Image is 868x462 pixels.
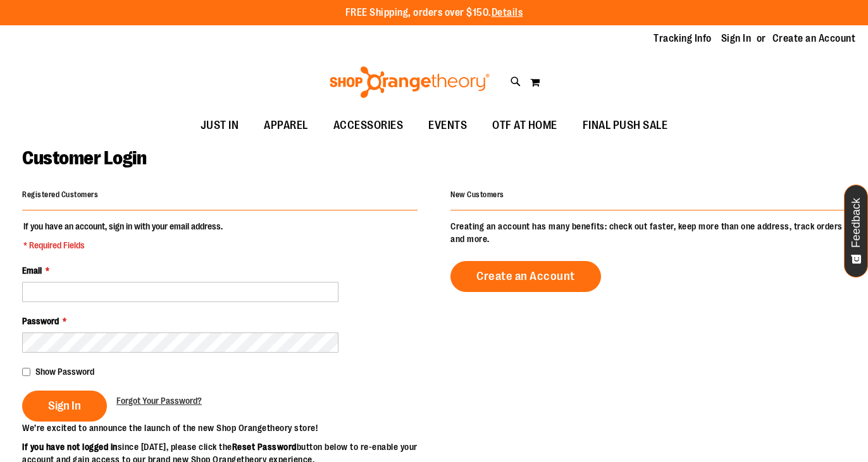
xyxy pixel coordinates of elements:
strong: Reset Password [232,442,297,452]
p: FREE Shipping, orders over $150. [345,6,523,20]
span: Forgot Your Password? [116,396,202,406]
button: Sign In [22,391,107,422]
span: Sign In [48,399,81,413]
span: OTF AT HOME [492,111,557,140]
span: EVENTS [428,111,467,140]
a: ACCESSORIES [321,111,416,140]
button: Feedback - Show survey [844,185,868,277]
a: FINAL PUSH SALE [570,111,681,140]
a: Create an Account [450,261,601,292]
span: Feedback [850,198,862,248]
span: Create an Account [476,269,575,283]
span: FINAL PUSH SALE [583,111,668,140]
a: Sign In [721,32,752,46]
a: OTF AT HOME [480,111,570,140]
a: EVENTS [416,111,480,140]
a: Details [492,7,523,18]
a: JUST IN [188,111,252,140]
span: APPAREL [264,111,308,140]
a: Create an Account [772,32,856,46]
img: Shop Orangetheory [328,66,492,98]
span: Password [22,316,59,326]
span: JUST IN [201,111,239,140]
span: Show Password [35,367,94,377]
a: APPAREL [251,111,321,140]
a: Tracking Info [654,32,712,46]
a: Forgot Your Password? [116,394,202,407]
span: * Required Fields [23,239,223,252]
strong: If you have not logged in [22,442,118,452]
strong: Registered Customers [22,190,98,199]
span: Email [22,265,42,276]
span: ACCESSORIES [333,111,404,140]
p: We’re excited to announce the launch of the new Shop Orangetheory store! [22,422,434,434]
legend: If you have an account, sign in with your email address. [22,220,224,252]
strong: New Customers [450,190,504,199]
p: Creating an account has many benefits: check out faster, keep more than one address, track orders... [450,220,846,245]
span: Customer Login [22,147,146,169]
